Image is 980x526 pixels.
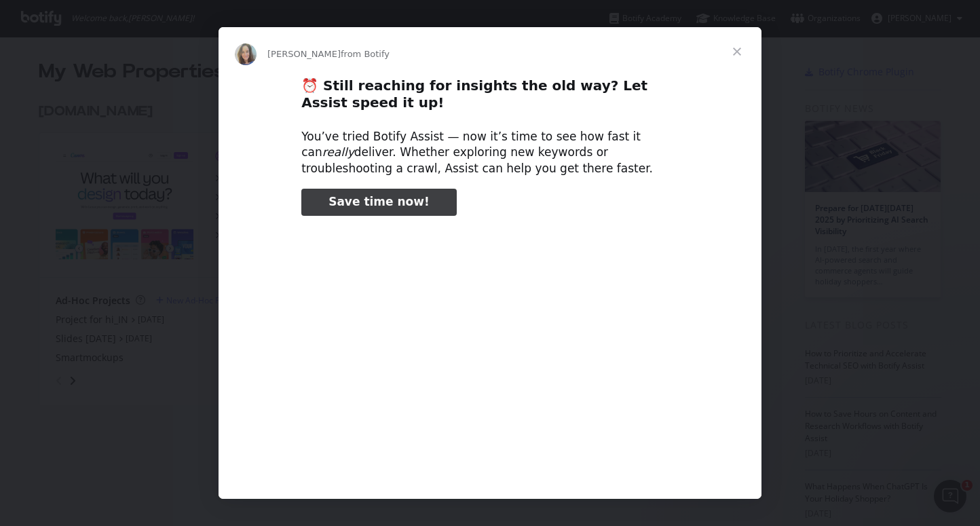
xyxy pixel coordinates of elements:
[341,49,390,59] span: from Botify
[207,227,773,510] video: Play video
[301,189,457,216] a: Save time now!
[328,195,430,208] span: Save time now!
[713,27,761,76] span: Close
[235,43,257,65] img: Profile image for Colleen
[301,129,679,177] div: You’ve tried Botify Assist — now it’s time to see how fast it can deliver. Whether exploring new ...
[267,49,341,59] span: [PERSON_NAME]
[322,145,354,159] i: really
[301,77,679,119] h2: ⏰ Still reaching for insights the old way? Let Assist speed it up!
